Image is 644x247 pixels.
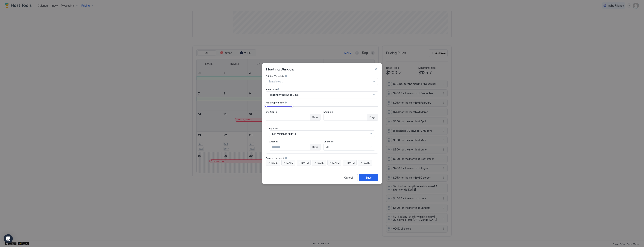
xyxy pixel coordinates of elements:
[317,161,324,165] span: [DATE]
[269,93,299,97] span: Floating Window of Days
[272,132,296,135] span: Set Minimum Nights
[332,161,340,165] span: [DATE]
[271,161,278,165] span: [DATE]
[266,88,277,91] span: Rule Type
[312,145,318,149] span: Days
[266,110,277,113] span: Starting in
[269,140,278,143] span: Amount
[323,140,334,143] span: Channels
[312,116,318,119] span: Days
[266,157,284,159] span: Days of the week
[301,161,309,165] span: [DATE]
[347,161,355,165] span: [DATE]
[266,75,284,77] span: Pricing Template
[366,176,372,180] div: Save
[269,144,310,150] input: Input Field
[286,161,294,165] span: [DATE]
[326,145,329,149] span: All
[339,174,358,181] button: Cancel
[266,66,294,72] span: Floating Window
[323,110,333,113] span: Ending in
[359,174,378,181] button: Save
[324,114,367,121] input: Input Field
[269,127,278,130] span: Options
[344,176,353,180] div: Cancel
[363,161,370,165] span: [DATE]
[370,116,376,119] span: Days
[4,234,13,243] div: Open Intercom Messenger
[266,101,284,104] span: Floating Window
[266,114,310,121] input: Input Field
